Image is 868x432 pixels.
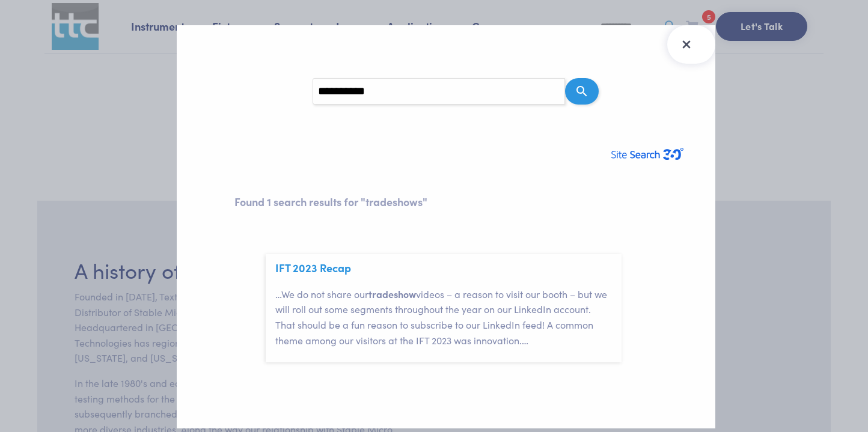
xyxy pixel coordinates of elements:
article: IFT 2023 Recap [266,254,622,362]
button: Search [565,78,599,105]
span: … [522,333,528,347]
a: IFT 2023 Recap [275,260,351,275]
p: We do not share our videos – a reason to visit our booth – but we will roll out some segments thr... [275,287,622,348]
span: … [275,287,281,300]
span: tradeshow [368,287,416,300]
section: Search Results [177,25,715,428]
button: Close Search Results [667,25,715,64]
span: IFT 2023 Recap [275,261,351,275]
